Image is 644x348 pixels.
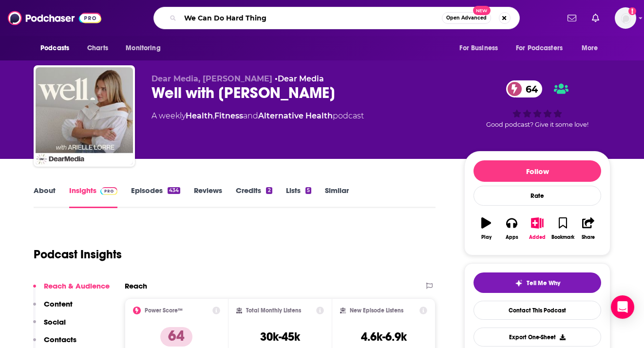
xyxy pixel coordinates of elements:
[145,307,183,314] h2: Power Score™
[474,160,601,182] button: Follow
[474,211,499,246] button: Play
[87,41,108,55] span: Charts
[44,317,66,327] p: Social
[152,74,272,83] span: Dear Media, [PERSON_NAME]
[168,187,180,194] div: 434
[44,299,73,309] p: Content
[615,7,636,29] img: User Profile
[40,41,69,55] span: Podcasts
[506,80,543,97] a: 64
[550,211,575,246] button: Bookmark
[69,186,117,208] a: InsightsPodchaser Pro
[516,41,563,55] span: For Podcasters
[564,10,580,26] a: Show notifications dropdown
[34,186,56,208] a: About
[527,279,560,287] span: Tell Me Why
[615,7,636,29] button: Show profile menu
[119,39,173,58] button: open menu
[34,247,122,262] h1: Podcast Insights
[258,111,333,120] a: Alternative Health
[246,307,301,314] h2: Total Monthly Listens
[481,234,492,240] div: Play
[243,111,258,120] span: and
[459,41,498,55] span: For Business
[506,234,518,240] div: Apps
[551,234,574,240] div: Bookmark
[33,281,110,299] button: Reach & Audience
[529,234,546,240] div: Added
[8,9,101,27] img: Podchaser - Follow, Share and Rate Podcasts
[131,186,180,208] a: Episodes434
[611,295,634,319] div: Open Intercom Messenger
[453,39,510,58] button: open menu
[474,328,601,347] button: Export One-Sheet
[575,39,610,58] button: open menu
[186,111,213,120] a: Health
[361,329,407,344] h3: 4.6k-6.9k
[36,67,133,165] img: Well with Arielle Lorre
[266,187,272,194] div: 2
[33,317,66,335] button: Social
[153,7,520,29] div: Search podcasts, credits, & more...
[125,281,147,290] h2: Reach
[305,187,311,194] div: 5
[34,39,82,58] button: open menu
[152,110,364,122] div: A weekly podcast
[260,329,300,344] h3: 30k-45k
[33,299,73,317] button: Content
[286,186,311,208] a: Lists5
[515,279,523,287] img: tell me why sparkle
[525,211,550,246] button: Added
[442,12,491,24] button: Open AdvancedNew
[588,10,603,26] a: Show notifications dropdown
[486,121,588,128] span: Good podcast? Give it some love!
[446,16,487,20] span: Open Advanced
[474,272,601,293] button: tell me why sparkleTell Me Why
[628,7,636,15] svg: Add a profile image
[236,186,272,208] a: Credits2
[100,187,117,195] img: Podchaser Pro
[582,234,595,240] div: Share
[213,111,214,120] span: ,
[160,327,192,347] p: 64
[350,307,403,314] h2: New Episode Listens
[194,186,222,208] a: Reviews
[81,39,114,58] a: Charts
[473,6,491,15] span: New
[582,41,598,55] span: More
[615,7,636,29] span: Logged in as megcassidy
[474,301,601,320] a: Contact This Podcast
[126,41,160,55] span: Monitoring
[275,74,324,83] span: •
[214,111,243,120] a: Fitness
[464,74,610,135] div: 64Good podcast? Give it some love!
[516,80,543,97] span: 64
[180,10,442,26] input: Search podcasts, credits, & more...
[499,211,524,246] button: Apps
[278,74,324,83] a: Dear Media
[474,186,601,206] div: Rate
[576,211,601,246] button: Share
[44,281,110,290] p: Reach & Audience
[510,39,577,58] button: open menu
[44,335,76,344] p: Contacts
[325,186,349,208] a: Similar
